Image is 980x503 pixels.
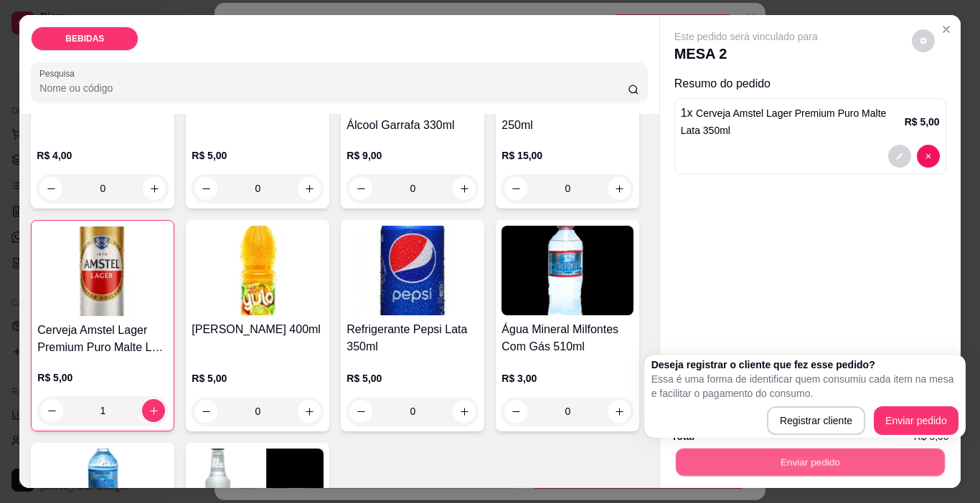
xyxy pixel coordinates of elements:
button: decrease-product-quantity [40,399,63,422]
button: increase-product-quantity [453,400,476,423]
h4: [PERSON_NAME] 400ml [192,321,324,338]
p: Resumo do pedido [674,75,946,92]
button: increase-product-quantity [453,177,476,200]
button: decrease-product-quantity [194,400,217,423]
p: Essa é uma forma de identificar quem consumiu cada item na mesa e facilitar o pagamento do consumo. [651,372,958,401]
button: Enviar pedido [675,449,944,476]
button: Close [935,18,958,41]
p: R$ 9,00 [347,148,479,163]
p: R$ 3,00 [501,371,633,385]
p: R$ 5,00 [37,370,168,385]
input: Pesquisa [39,81,628,95]
h4: Cerveja Heineken Zero Álcool Garrafa 330ml [347,100,479,134]
p: 1 x [681,105,905,139]
button: decrease-product-quantity [912,29,935,52]
p: R$ 5,00 [192,148,324,163]
h2: Deseja registrar o cliente que fez esse pedido? [651,358,958,372]
p: R$ 5,00 [192,371,324,385]
h4: Energético Red Bull Lata 250ml [501,100,633,134]
button: decrease-product-quantity [194,177,217,200]
p: R$ 4,00 [37,148,169,163]
h4: Cerveja Amstel Lager Premium Puro Malte Lata 350ml [37,322,168,356]
button: Registrar cliente [767,406,865,435]
button: Enviar pedido [874,406,958,435]
button: decrease-product-quantity [349,177,372,200]
h4: Refrigerante Pepsi Lata 350ml [347,321,479,355]
strong: Total [672,431,694,442]
button: increase-product-quantity [142,399,165,422]
button: decrease-product-quantity [349,400,372,423]
p: BEBIDAS [65,33,104,44]
button: decrease-product-quantity [917,145,940,168]
button: decrease-product-quantity [504,177,527,200]
h4: Água Mineral Milfontes Com Gás 510ml [501,321,633,355]
img: product-image [192,226,324,315]
img: product-image [37,226,168,316]
button: decrease-product-quantity [504,400,527,423]
img: product-image [501,226,633,315]
label: Pesquisa [39,67,80,80]
button: increase-product-quantity [143,177,166,200]
p: R$ 15,00 [501,148,633,163]
span: Cerveja Amstel Lager Premium Puro Malte Lata 350ml [681,107,887,136]
p: MESA 2 [674,44,818,64]
button: increase-product-quantity [298,400,321,423]
button: increase-product-quantity [608,177,631,200]
button: decrease-product-quantity [39,177,62,200]
button: increase-product-quantity [298,177,321,200]
button: decrease-product-quantity [888,145,911,168]
img: product-image [347,226,479,315]
p: R$ 5,00 [905,115,940,129]
p: R$ 5,00 [347,371,479,385]
button: increase-product-quantity [608,400,631,423]
p: Este pedido será vinculado para [674,29,818,44]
